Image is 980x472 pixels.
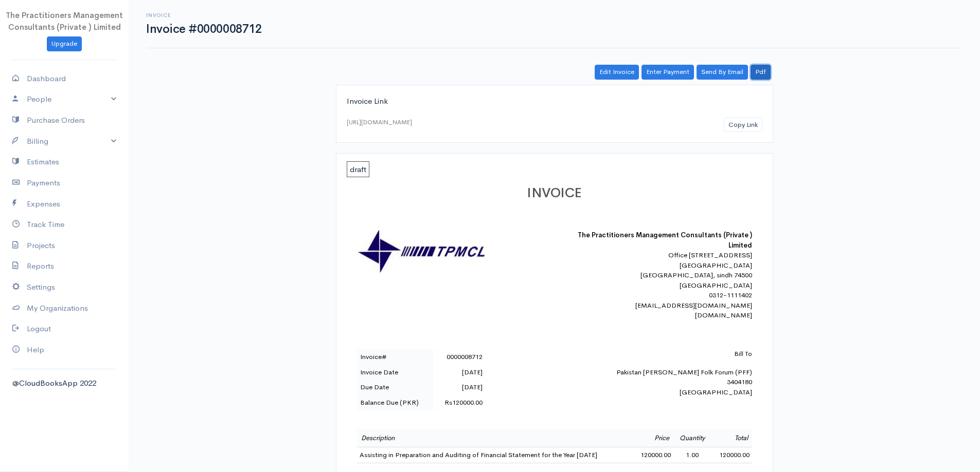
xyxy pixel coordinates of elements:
[673,429,711,447] td: Quantity
[357,380,433,395] td: Due Date
[357,429,633,447] td: Description
[711,447,752,463] td: 120000.00
[433,380,485,395] td: [DATE]
[673,447,711,463] td: 1.00
[347,96,762,107] div: Invoice Link
[357,365,433,380] td: Invoice Date
[357,349,433,365] td: Invoice#
[697,65,748,80] a: Send By Email
[6,10,123,32] span: The Practitioners Management Consultants (Private ) Limited
[578,231,752,250] b: The Practitioners Management Consultants (Private ) Limited
[146,12,261,18] h6: Invoice
[433,365,485,380] td: [DATE]
[642,65,694,80] a: Enter Payment
[711,429,752,447] td: Total
[724,118,762,133] button: Copy Link
[12,377,116,389] div: @CloudBooksApp 2022
[357,230,486,274] img: logo-30862.jpg
[633,447,674,463] td: 120000.00
[751,65,771,80] a: Pdf
[572,250,752,320] div: Office [STREET_ADDRESS] [GEOGRAPHIC_DATA] [GEOGRAPHIC_DATA], sindh 74500 [GEOGRAPHIC_DATA] 0312-1...
[47,36,82,51] a: Upgrade
[357,186,752,201] h1: INVOICE
[357,395,433,410] td: Balance Due (PKR)
[433,395,485,410] td: Rs120000.00
[595,65,639,80] a: Edit Invoice
[347,161,369,177] span: draft
[633,429,674,447] td: Price
[433,349,485,365] td: 0000008712
[357,447,633,463] td: Assisting in Preparation and Auditing of Financial Statement for the Year [DATE]
[572,349,752,359] p: Bill To
[146,23,261,35] h1: Invoice #0000008712
[347,118,412,127] div: [URL][DOMAIN_NAME]
[572,349,752,397] div: Pakistan [PERSON_NAME] Folk Forum (PFF) 3404180 [GEOGRAPHIC_DATA]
